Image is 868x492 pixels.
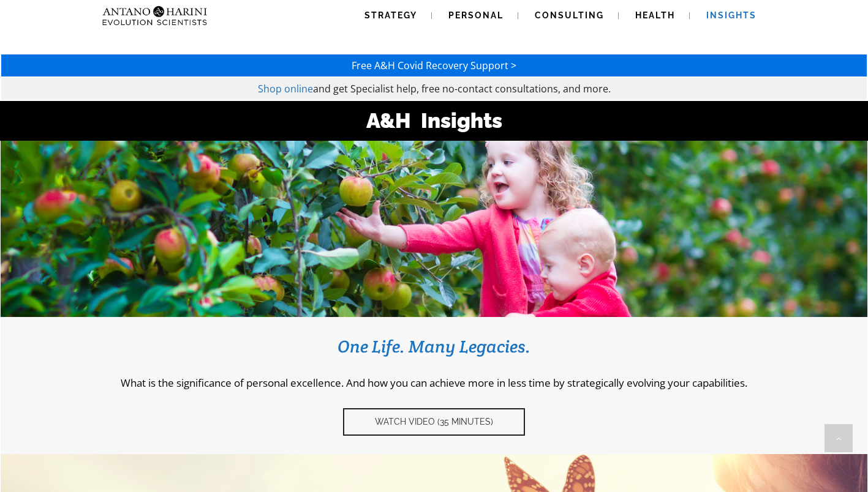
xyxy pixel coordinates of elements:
[375,417,493,427] span: Watch video (35 Minutes)
[343,408,525,436] a: Watch video (35 Minutes)
[448,10,504,20] span: Personal
[19,335,849,357] h3: One Life. Many Legacies.
[706,10,757,20] span: Insights
[535,10,604,20] span: Consulting
[313,82,611,95] span: and get Specialist help, free no-contact consultations, and more.
[258,82,313,95] a: Shop online
[352,59,516,72] a: Free A&H Covid Recovery Support >
[19,376,849,390] p: What is the significance of personal excellence. And how you can achieve more in less time by str...
[635,10,675,20] span: Health
[366,108,502,133] strong: A&H Insights
[364,10,417,20] span: Strategy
